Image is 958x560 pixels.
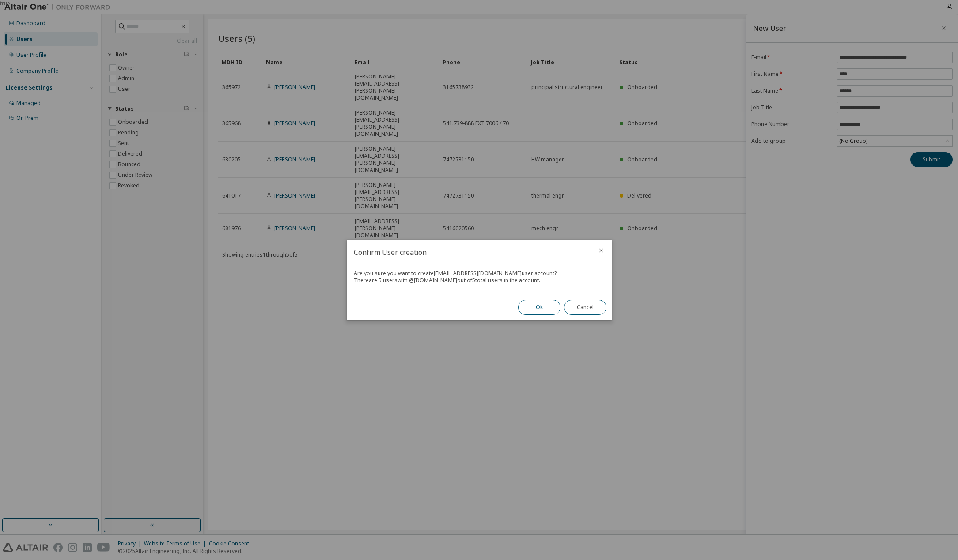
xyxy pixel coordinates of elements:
div: Are you sure you want to create [EMAIL_ADDRESS][DOMAIN_NAME] user account? [354,270,605,277]
div: There are 5 users with @ [DOMAIN_NAME] out of 5 total users in the account. [354,277,605,284]
button: close [598,247,605,254]
button: Ok [518,300,560,315]
button: Cancel [564,300,606,315]
h2: Confirm User creation [347,240,591,265]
